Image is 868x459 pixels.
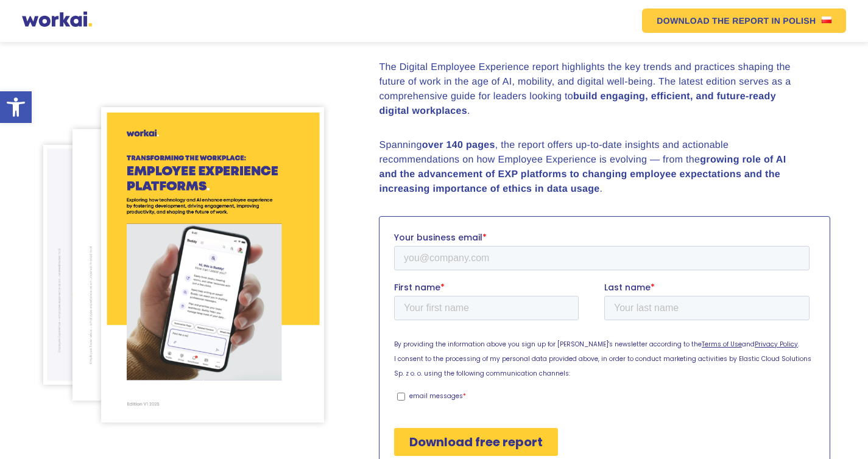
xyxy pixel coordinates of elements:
img: Polish flag [822,16,831,23]
img: DEX-2024-str-30.png [43,145,213,385]
strong: over 140 pages [422,140,495,150]
strong: growing role of AI and the advancement of EXP platforms to changing employee expectations and the... [379,155,786,194]
p: The Digital Employee Experience report highlights the key trends and practices shaping the future... [379,60,805,119]
a: DOWNLOAD THE REPORTIN POLISHPolish flag [642,9,846,33]
img: DEX-2024-v2.2.png [101,107,324,422]
strong: build engaging, efficient, and future-ready digital workplaces [379,91,775,116]
img: DEX-2024-str-8.png [72,129,264,400]
p: Spanning , the report offers up-to-date insights and actionable recommendations on how Employee E... [379,138,805,197]
em: DOWNLOAD THE REPORT [657,16,769,25]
